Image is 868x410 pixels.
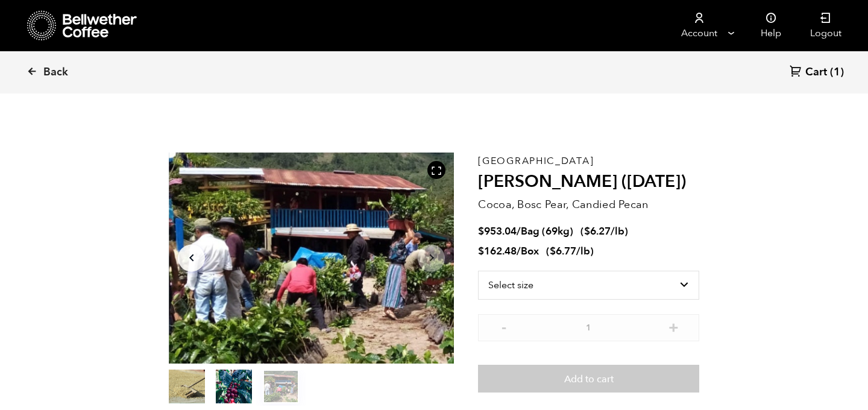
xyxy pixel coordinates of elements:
span: / [517,224,521,238]
span: /lb [576,244,590,258]
button: - [496,320,511,332]
bdi: 953.04 [478,224,517,238]
button: + [666,320,681,332]
span: $ [478,224,484,238]
span: Box [521,244,539,258]
span: Cart [805,65,827,80]
span: Bag (69kg) [521,224,573,238]
a: Cart (1) [790,65,844,81]
h2: [PERSON_NAME] ([DATE]) [478,172,699,192]
span: (1) [830,65,844,80]
span: $ [584,224,590,238]
button: Add to cart [478,365,699,393]
span: $ [550,244,556,258]
span: $ [478,244,484,258]
span: Back [43,65,68,80]
p: Cocoa, Bosc Pear, Candied Pecan [478,197,699,213]
bdi: 162.48 [478,244,517,258]
span: ( ) [546,244,594,258]
bdi: 6.77 [550,244,576,258]
span: / [517,244,521,258]
span: ( ) [580,224,628,238]
bdi: 6.27 [584,224,611,238]
span: /lb [611,224,624,238]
